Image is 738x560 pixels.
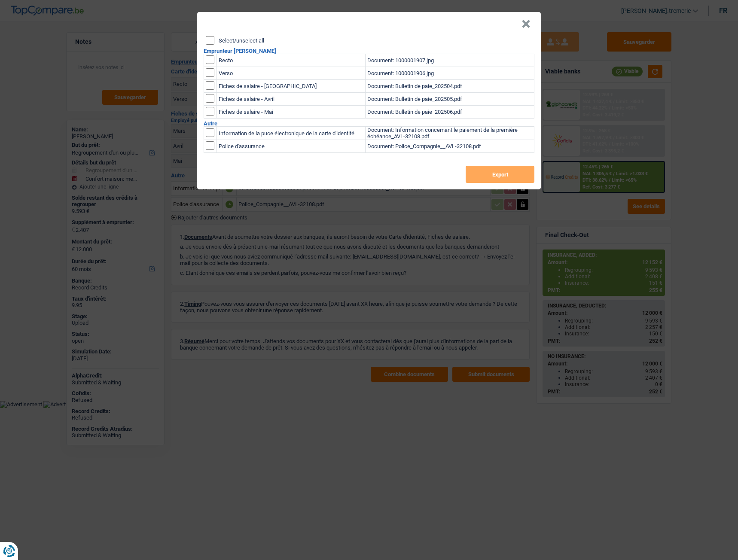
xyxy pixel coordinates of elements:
[366,127,534,140] td: Document: Information concernant le paiement de la première échéance_AVL-32108.pdf
[466,166,534,183] button: Export
[204,121,534,126] h2: Autre
[366,67,534,80] td: Document: 1000001906.jpg
[217,93,366,106] td: Fiches de salaire - Avril
[217,67,366,80] td: Verso
[217,54,366,67] td: Recto
[204,48,534,54] h2: Emprunteur [PERSON_NAME]
[217,127,366,140] td: Information de la puce électronique de la carte d'identité
[366,80,534,93] td: Document: Bulletin de paie_202504.pdf
[217,106,366,119] td: Fiches de salaire - Mai
[219,38,264,43] label: Select/unselect all
[521,20,531,28] button: Close
[366,106,534,119] td: Document: Bulletin de paie_202506.pdf
[366,93,534,106] td: Document: Bulletin de paie_202505.pdf
[217,140,366,153] td: Police d'assurance
[366,140,534,153] td: Document: Police_Compagnie__AVL-32108.pdf
[366,54,534,67] td: Document: 1000001907.jpg
[217,80,366,93] td: Fiches de salaire - [GEOGRAPHIC_DATA]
